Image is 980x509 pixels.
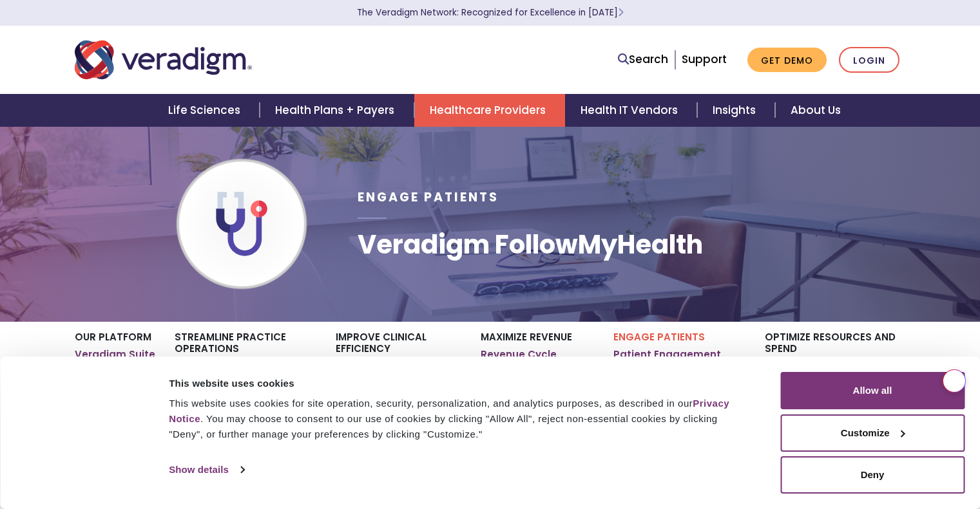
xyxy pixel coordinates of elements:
[565,94,697,127] a: Health IT Vendors
[780,372,965,409] button: Allow all
[358,189,499,206] span: Engage Patients
[414,94,565,127] a: Healthcare Providers
[618,51,668,68] a: Search
[169,396,751,442] div: This website uses cookies for site operation, security, personalization, and analytics purposes, ...
[169,460,244,479] a: Show details
[682,51,727,67] a: Support
[153,94,260,127] a: Life Sciences
[697,94,775,127] a: Insights
[839,47,899,73] a: Login
[780,414,965,452] button: Customize
[358,229,703,260] h1: Veradigm FollowMyHealth
[747,48,827,73] a: Get Demo
[481,348,593,373] a: Revenue Cycle Services
[618,6,624,19] span: Learn More
[260,94,414,127] a: Health Plans + Payers
[169,376,751,391] div: This website uses cookies
[775,94,856,127] a: About Us
[357,6,624,19] a: The Veradigm Network: Recognized for Excellence in [DATE]Learn More
[75,348,155,361] a: Veradigm Suite
[75,39,252,81] img: Veradigm logo
[780,456,965,494] button: Deny
[613,348,745,373] a: Patient Engagement Platform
